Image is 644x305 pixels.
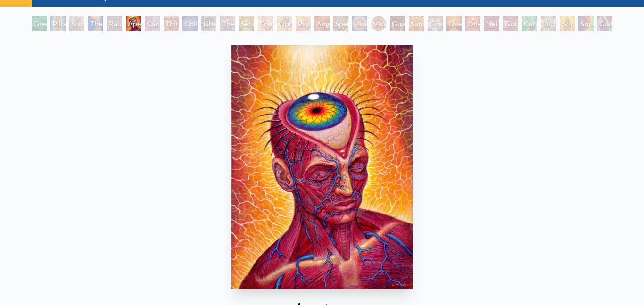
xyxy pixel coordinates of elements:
div: Spectral Lotus [333,16,348,31]
img: Aperture-2013-Alex-Grey-watermarked.jpg [231,45,413,289]
div: Higher Vision [541,16,556,31]
div: Psychomicrograph of a Fractal Paisley Cherub Feather Tip [296,16,311,31]
div: Sol Invictus [560,16,575,31]
div: Rainbow Eye Ripple [107,16,122,31]
div: Fractal Eyes [258,16,273,31]
div: Collective Vision [182,16,198,31]
div: Study for the Great Turn [69,16,84,31]
div: Pillar of Awareness [50,16,66,31]
div: Ophanic Eyelash [277,16,292,31]
div: Oversoul [446,16,462,31]
div: Angel Skin [314,16,330,31]
div: Sunyata [409,16,424,31]
div: Vision [PERSON_NAME] [371,16,386,31]
div: Godself [503,16,518,31]
div: Net of Being [484,16,499,31]
div: Cannafist [522,16,537,31]
div: Third Eye Tears of Joy [164,16,179,31]
div: One [465,16,480,31]
div: Shpongled [578,16,594,31]
div: The Torch [88,16,103,31]
div: Liberation Through Seeing [201,16,216,31]
div: Green Hand [32,16,47,31]
div: Guardian of Infinite Vision [390,16,405,31]
div: Cannabis Sutra [145,16,160,31]
div: Seraphic Transport Docking on the Third Eye [239,16,254,31]
div: The Seer [220,16,235,31]
div: Cuddle [597,16,612,31]
div: Aperture [126,16,141,31]
div: Cosmic Elf [428,16,443,31]
div: Vision Crystal [352,16,367,31]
